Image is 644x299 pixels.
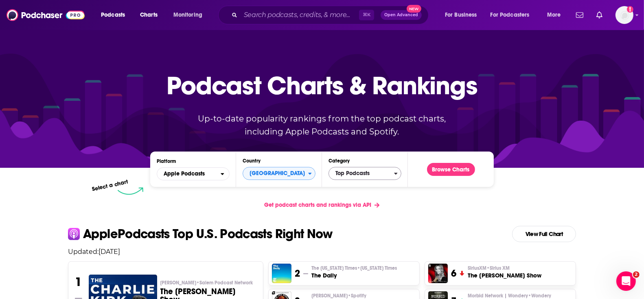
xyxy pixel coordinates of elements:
span: Apple Podcasts [164,171,205,177]
img: Podchaser - Follow, Share and Rate Podcasts [7,7,85,23]
a: Get podcast charts and rankings via API [258,195,386,215]
a: View Full Chart [512,226,576,242]
p: Charlie Kirk • Salem Podcast Network [160,279,257,286]
a: SiriusXM•Sirius XMThe [PERSON_NAME] Show [468,265,541,279]
button: open menu [168,9,213,22]
div: Search podcasts, credits, & more... [226,6,436,24]
svg: Add a profile image [627,6,633,13]
span: [GEOGRAPHIC_DATA] [243,167,308,180]
p: Select a chart [91,178,129,193]
img: select arrow [118,187,143,195]
button: Show profile menu [616,6,633,24]
span: • Sirius XM [486,265,510,271]
span: 2 [633,271,640,278]
span: • Salem Podcast Network [197,280,253,286]
span: For Podcasters [491,9,530,21]
h3: The [PERSON_NAME] Show [468,271,541,279]
button: open menu [485,9,541,22]
img: The Megyn Kelly Show [428,264,448,283]
button: open menu [95,9,136,22]
button: Open AdvancedNew [381,10,422,20]
button: open menu [157,167,230,180]
span: [PERSON_NAME] [311,292,366,299]
span: More [547,9,561,21]
h3: The Daily [311,271,397,279]
span: Open Advanced [384,13,418,17]
img: apple Icon [68,228,80,240]
p: Updated: [DATE] [61,248,583,256]
p: Apple Podcasts Top U.S. Podcasts Right Now [83,227,333,240]
p: Joe Rogan • Spotify [311,292,402,299]
span: [PERSON_NAME] [160,279,253,286]
p: Morbid Network | Wondery • Wondery [468,292,551,299]
span: SiriusXM [468,265,510,271]
span: • Wondery [528,293,551,299]
img: The Daily [272,264,291,283]
h3: 2 [295,267,300,279]
p: Podcast Charts & Rankings [167,59,478,112]
h3: 6 [451,267,456,279]
span: • Spotify [348,293,366,299]
img: User Profile [616,6,633,24]
span: New [407,5,421,13]
a: Show notifications dropdown [573,8,587,22]
span: Logged in as lemya [616,6,633,24]
span: Morbid Network | Wondery [468,292,551,299]
a: Show notifications dropdown [593,8,606,22]
span: Get podcast charts and rankings via API [264,201,371,208]
button: Countries [243,167,315,180]
span: The [US_STATE] Times [311,265,397,271]
h3: 1 [75,275,82,289]
span: Charts [140,9,158,21]
button: Browse Charts [427,163,475,176]
p: SiriusXM • Sirius XM [468,265,541,271]
a: Charts [135,9,162,22]
p: Up-to-date popularity rankings from the top podcast charts, including Apple Podcasts and Spotify. [182,112,462,138]
button: open menu [439,9,487,22]
span: Top Podcasts [329,167,394,180]
span: Monitoring [173,9,202,21]
span: ⌘ K [359,10,374,20]
span: • [US_STATE] Times [357,265,397,271]
p: The New York Times • New York Times [311,265,397,271]
button: open menu [541,9,571,22]
input: Search podcasts, credits, & more... [241,9,359,22]
iframe: Intercom live chat [616,271,636,291]
button: Categories [329,167,401,180]
span: For Business [445,9,477,21]
span: Podcasts [101,9,125,21]
h2: Platforms [157,167,230,180]
a: The [US_STATE] Times•[US_STATE] TimesThe Daily [311,265,397,279]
